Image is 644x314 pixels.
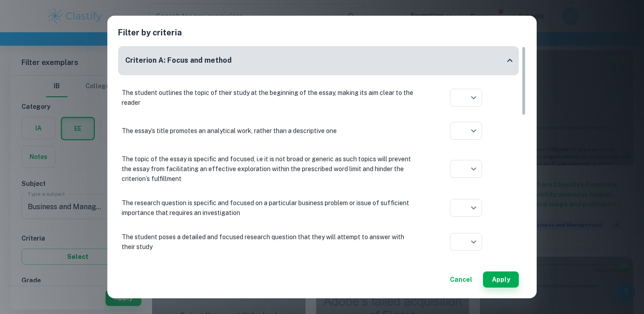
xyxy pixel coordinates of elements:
p: The essay’s title promotes an analytical work, rather than a descriptive one [122,126,417,136]
p: The student poses a detailed and focused research question that they will attempt to answer with ... [122,232,417,252]
div: Criterion A: Focus and method [118,46,519,75]
h2: Filter by criteria [118,26,526,46]
p: The topic of the essay is specific and focused, i.e it is not broad or generic as such topics wil... [122,154,417,184]
h6: Criterion A: Focus and method [125,55,232,66]
p: The research question is specific and focused on a particular business problem or issue of suffic... [122,198,417,218]
button: Apply [483,271,519,288]
p: The student outlines the topic of their study at the beginning of the essay, making its aim clear... [122,88,417,108]
button: Cancel [446,271,476,288]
